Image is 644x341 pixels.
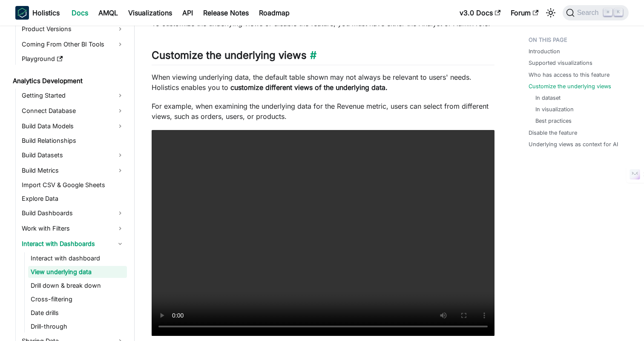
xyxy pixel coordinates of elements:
[19,179,127,191] a: Import CSV & Google Sheets
[529,71,609,79] a: Who has access to this feature
[614,9,623,16] kbd: K
[28,307,127,319] a: Date drills
[152,130,494,336] video: Your browser does not support embedding video, but you can .
[529,82,611,90] a: Customize the underlying views
[19,222,127,235] a: Work with Filters
[7,26,135,341] nav: Docs sidebar
[28,321,127,332] a: Drill-through
[15,6,29,20] img: Holistics
[123,6,177,20] a: Visualizations
[604,9,612,16] kbd: ⌘
[177,6,198,20] a: API
[19,193,127,205] a: Explore Data
[19,206,127,220] a: Build Dashboards
[152,72,494,92] p: When viewing underlying data, the default table shown may not always be relevant to users' needs....
[506,6,543,20] a: Forum
[529,140,618,148] a: Underlying views as context for AI
[28,266,127,278] a: View underlying data
[307,49,316,61] a: Direct link to Customize the underlying views
[15,6,60,20] a: HolisticsHolistics
[230,83,388,92] strong: customize different views of the underlying data​​.
[66,6,93,20] a: Docs
[529,47,560,55] a: Introduction
[19,89,127,102] a: Getting Started
[19,237,127,251] a: Interact with Dashboards
[544,6,558,20] button: Switch between dark and light mode (currently light mode)
[529,129,577,137] a: Disable the feature
[575,9,604,17] span: Search
[19,148,127,162] a: Build Datasets
[152,101,494,121] p: For example, when examining the underlying data for the Revenue metric, users can select from dif...
[19,119,127,133] a: Build Data Models
[10,75,127,87] a: Analytics Development
[152,49,494,65] h2: Customize the underlying views
[254,6,295,20] a: Roadmap
[19,38,127,51] a: Coming From Other BI Tools
[19,164,127,177] a: Build Metrics
[535,105,574,113] a: In visualization
[529,59,592,67] a: Supported visualizations
[28,293,127,305] a: Cross-filtering
[198,6,254,20] a: Release Notes
[563,5,629,20] button: Search (Command+K)
[535,94,561,102] a: In dataset
[19,104,127,118] a: Connect Database
[454,6,506,20] a: v3.0 Docs
[28,280,127,292] a: Drill down & break down
[19,135,127,147] a: Build Relationships
[19,53,127,65] a: Playground
[535,117,572,125] a: Best practices
[32,8,60,18] b: Holistics
[28,252,127,264] a: Interact with dashboard
[93,6,123,20] a: AMQL
[19,22,127,36] a: Product Versions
